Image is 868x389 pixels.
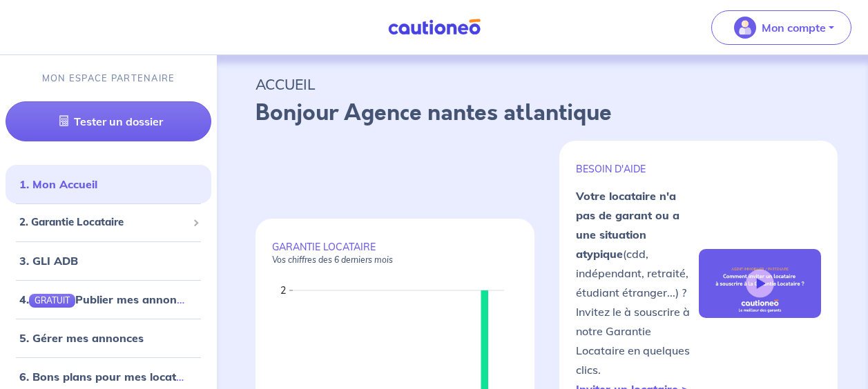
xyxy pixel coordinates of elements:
button: illu_account_valid_menu.svgMon compte [711,10,851,45]
img: Cautioneo [383,19,486,36]
a: 6. Bons plans pour mes locataires [19,370,202,383]
strong: Votre locataire n'a pas de garant ou a une situation atypique [576,189,679,261]
a: 5. Gérer mes annonces [19,331,144,345]
a: Tester un dossier [6,101,211,141]
text: 2 [280,284,286,297]
p: Bonjour Agence nantes atlantique [255,97,829,130]
p: MON ESPACE PARTENAIRE [42,72,175,85]
a: 1. Mon Accueil [19,177,97,191]
p: Mon compte [762,19,826,36]
p: BESOIN D'AIDE [576,163,698,175]
a: 4.GRATUITPublier mes annonces [19,292,194,306]
p: ACCUEIL [255,72,829,97]
a: 3. GLI ADB [19,254,78,268]
img: video-gli-new-none.jpg [699,249,821,318]
em: Vos chiffres des 6 derniers mois [272,255,393,265]
div: 3. GLI ADB [6,247,211,275]
div: 2. Garantie Locataire [6,209,211,236]
div: 4.GRATUITPublier mes annonces [6,286,211,313]
div: 5. Gérer mes annonces [6,324,211,352]
div: 1. Mon Accueil [6,170,211,198]
p: GARANTIE LOCATAIRE [272,241,518,266]
span: 2. Garantie Locataire [19,215,187,230]
img: illu_account_valid_menu.svg [734,17,756,39]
